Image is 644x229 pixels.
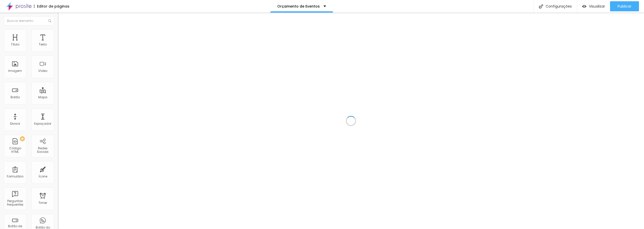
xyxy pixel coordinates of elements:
div: Perguntas frequentes [5,199,25,207]
img: view-1.svg [582,4,586,9]
span: Visualizar [589,4,605,8]
div: Imagem [8,69,22,73]
div: Texto [39,43,47,46]
div: Editor de páginas [34,5,69,8]
div: Botão [11,96,20,99]
div: Ícone [38,175,47,178]
div: Timer [38,201,47,205]
button: Publicar [610,1,639,11]
input: Buscar elemento [4,16,54,25]
div: Título [11,43,19,46]
div: Vídeo [38,69,47,73]
p: Orçamento de Eventos [277,5,320,8]
div: Redes Sociais [33,147,53,154]
div: Código HTML [5,147,25,154]
div: Divisor [10,122,20,125]
div: Espaçador [34,122,51,125]
button: Visualizar [577,1,610,11]
img: Icone [48,19,51,22]
img: Icone [539,4,543,9]
span: Publicar [618,4,631,8]
div: Formulário [7,175,23,178]
div: Mapa [38,96,47,99]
